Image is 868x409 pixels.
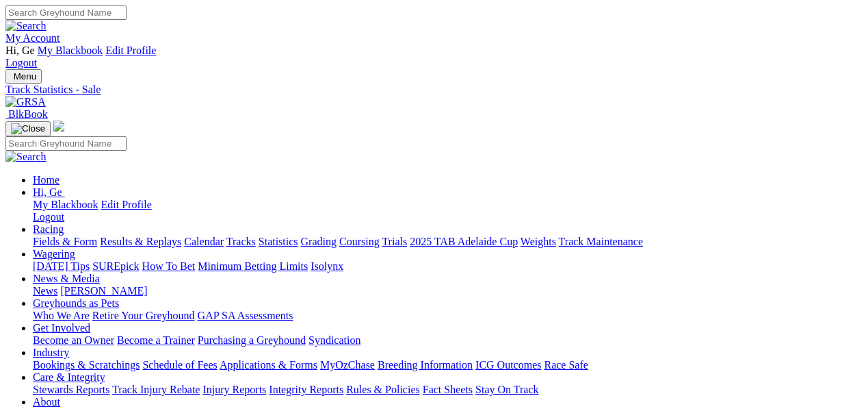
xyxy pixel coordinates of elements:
[269,384,343,395] a: Integrity Reports
[60,285,147,297] a: [PERSON_NAME]
[410,236,518,247] a: 2025 TAB Adelaide Cup
[311,260,343,272] a: Isolynx
[5,96,46,108] img: GRSA
[5,5,127,20] input: Search
[101,199,152,210] a: Edit Profile
[33,396,60,408] a: About
[226,236,256,247] a: Tracks
[423,384,473,395] a: Fact Sheets
[184,236,224,247] a: Calendar
[33,174,60,186] a: Home
[33,273,100,284] a: News & Media
[33,297,119,309] a: Greyhounds as Pets
[92,260,139,272] a: SUREpick
[105,45,156,56] a: Edit Profile
[33,310,863,322] div: Greyhounds as Pets
[382,236,407,247] a: Trials
[220,359,317,371] a: Applications & Forms
[33,384,863,396] div: Care & Integrity
[33,322,90,334] a: Get Involved
[33,260,90,272] a: [DATE] Tips
[8,108,48,120] span: BlkBook
[33,186,65,198] a: Hi, Ge
[112,384,200,395] a: Track Injury Rebate
[33,285,863,297] div: News & Media
[53,121,64,132] img: logo-grsa-white.png
[5,108,48,120] a: BlkBook
[378,359,473,371] a: Breeding Information
[5,136,127,151] input: Search
[33,236,97,247] a: Fields & Form
[559,236,643,247] a: Track Maintenance
[33,334,863,347] div: Get Involved
[521,236,556,247] a: Weights
[301,236,337,247] a: Grading
[142,260,196,272] a: How To Bet
[33,248,75,260] a: Wagering
[5,57,37,69] a: Logout
[33,384,109,395] a: Stewards Reports
[33,347,69,358] a: Industry
[5,45,35,56] span: Hi, Ge
[92,310,195,321] a: Retire Your Greyhound
[5,84,863,96] a: Track Statistics - Sale
[198,310,293,321] a: GAP SA Assessments
[544,359,588,371] a: Race Safe
[346,384,420,395] a: Rules & Policies
[5,20,47,32] img: Search
[5,69,42,84] button: Toggle navigation
[33,199,98,210] a: My Blackbook
[475,384,538,395] a: Stay On Track
[259,236,298,247] a: Statistics
[5,151,47,163] img: Search
[33,211,64,223] a: Logout
[117,334,195,346] a: Become a Trainer
[38,45,103,56] a: My Blackbook
[5,32,60,44] a: My Account
[33,186,62,198] span: Hi, Ge
[320,359,375,371] a: MyOzChase
[33,223,64,235] a: Racing
[308,334,360,346] a: Syndication
[100,236,181,247] a: Results & Replays
[33,334,114,346] a: Become an Owner
[198,334,306,346] a: Purchasing a Greyhound
[198,260,308,272] a: Minimum Betting Limits
[11,123,45,134] img: Close
[33,359,863,371] div: Industry
[33,285,57,297] a: News
[5,121,51,136] button: Toggle navigation
[14,71,36,82] span: Menu
[33,260,863,273] div: Wagering
[33,199,863,223] div: Hi, Ge
[33,236,863,248] div: Racing
[33,371,105,383] a: Care & Integrity
[33,359,140,371] a: Bookings & Scratchings
[475,359,541,371] a: ICG Outcomes
[5,45,863,69] div: My Account
[33,310,90,321] a: Who We Are
[202,384,266,395] a: Injury Reports
[339,236,380,247] a: Coursing
[142,359,217,371] a: Schedule of Fees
